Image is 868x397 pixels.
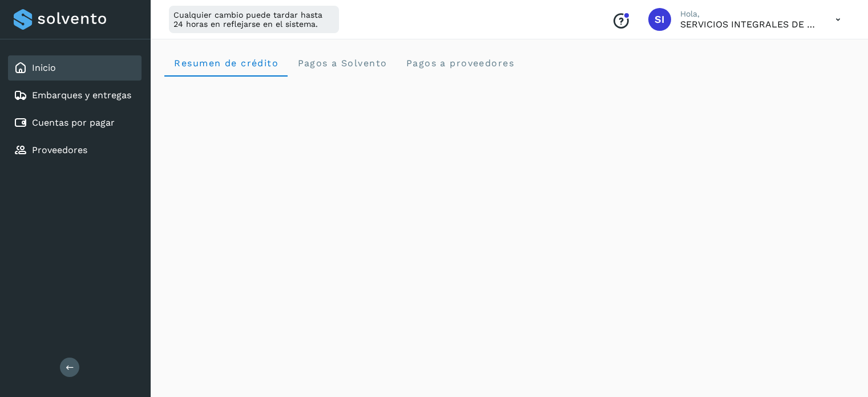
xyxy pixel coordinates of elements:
p: Hola, [680,9,817,19]
span: Pagos a proveedores [405,58,514,69]
a: Embarques y entregas [32,90,131,101]
span: Pagos a Solvento [297,58,387,69]
span: Resumen de crédito [173,58,278,69]
div: Cualquier cambio puede tardar hasta 24 horas en reflejarse en el sistema. [169,6,339,33]
p: SERVICIOS INTEGRALES DE LOGISTICA NURIB SA DE CV [680,19,817,30]
a: Inicio [32,62,56,73]
a: Proveedores [32,145,87,155]
div: Cuentas por pagar [8,110,142,135]
div: Inicio [8,55,142,81]
a: Cuentas por pagar [32,117,115,128]
div: Proveedores [8,138,142,163]
div: Embarques y entregas [8,83,142,108]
